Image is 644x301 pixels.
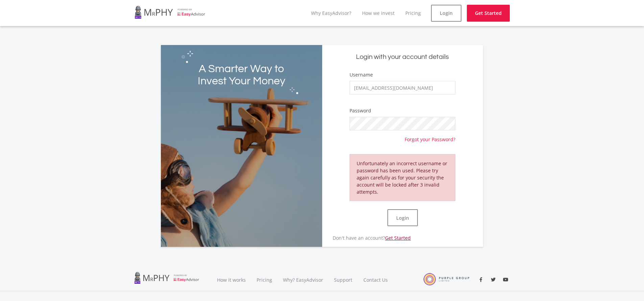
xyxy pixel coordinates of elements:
button: Login [387,209,418,226]
a: How we invest [362,10,395,16]
a: Login [431,5,461,22]
a: Why? EasyAdvisor [278,268,329,291]
p: Don't have an account? [322,234,411,241]
a: Why EasyAdvisor? [311,10,351,16]
label: Username [350,71,373,78]
h2: A Smarter Way to Invest Your Money [193,63,290,87]
a: Get Started [467,5,510,22]
h5: Login with your account details [327,52,478,62]
a: Support [329,268,358,291]
a: Contact Us [358,268,394,291]
a: Forgot your Password? [405,130,455,143]
a: Get Started [385,235,411,241]
label: Password [350,107,371,114]
a: Pricing [405,10,421,16]
a: Pricing [251,268,278,291]
div: Unfortunately an incorrect username or password has been used. Please try again carefully as for ... [350,154,455,201]
a: How it works [212,268,251,291]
